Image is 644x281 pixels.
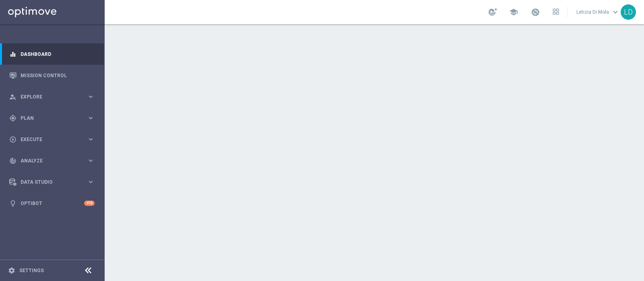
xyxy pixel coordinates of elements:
i: keyboard_arrow_right [87,114,95,122]
button: person_search Explore keyboard_arrow_right [9,94,95,100]
span: keyboard_arrow_down [611,8,620,16]
div: Dashboard [9,43,95,65]
a: Dashboard [21,43,95,65]
button: gps_fixed Plan keyboard_arrow_right [9,115,95,121]
i: lightbulb [9,200,17,207]
i: keyboard_arrow_right [87,135,95,143]
i: play_circle_outline [9,136,17,143]
i: keyboard_arrow_right [87,178,95,186]
div: LD [621,4,636,20]
span: Data Studio [21,180,87,185]
a: Settings [19,268,44,273]
i: track_changes [9,157,17,164]
i: keyboard_arrow_right [87,157,95,164]
span: Plan [21,116,87,121]
button: equalizer Dashboard [9,51,95,57]
a: Optibot [21,193,84,214]
div: Plan [9,115,87,122]
button: track_changes Analyze keyboard_arrow_right [9,158,95,164]
button: Data Studio keyboard_arrow_right [9,179,95,185]
a: Letizia Di Molakeyboard_arrow_down [576,6,621,18]
button: Mission Control [9,72,95,79]
div: Execute [9,136,87,143]
div: +10 [84,201,95,206]
div: Analyze [9,157,87,164]
i: keyboard_arrow_right [87,93,95,101]
div: Data Studio [9,178,87,186]
i: gps_fixed [9,115,17,122]
span: Execute [21,137,87,142]
span: Analyze [21,158,87,163]
div: Mission Control [9,65,95,86]
div: Explore [9,93,87,101]
a: Mission Control [21,65,95,86]
i: equalizer [9,51,17,58]
span: Explore [21,94,87,99]
button: play_circle_outline Execute keyboard_arrow_right [9,136,95,143]
i: person_search [9,93,17,101]
div: Optibot [9,193,95,214]
i: settings [8,267,15,274]
button: lightbulb Optibot +10 [9,200,95,207]
span: school [509,8,518,16]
